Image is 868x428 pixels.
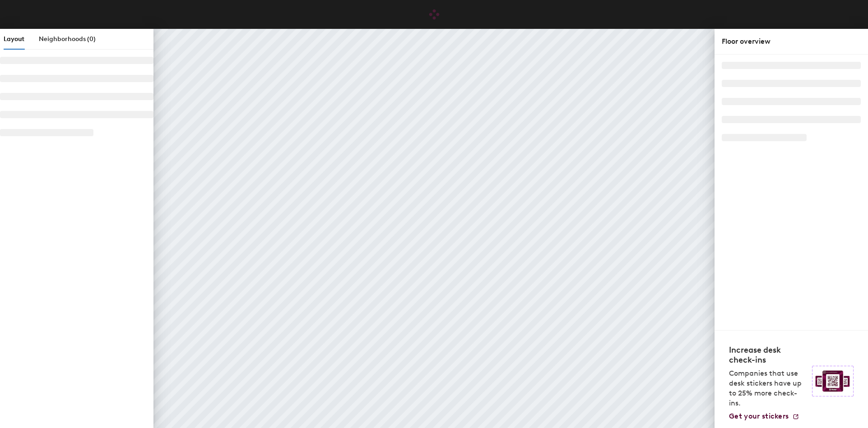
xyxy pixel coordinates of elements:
img: Sticker logo [812,366,854,396]
span: Layout [4,35,24,43]
div: Floor overview [722,36,861,47]
span: Neighborhoods (0) [39,35,96,43]
h4: Increase desk check-ins [729,345,807,365]
span: Get your stickers [729,412,789,420]
a: Get your stickers [729,412,799,421]
p: Companies that use desk stickers have up to 25% more check-ins. [729,368,807,408]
